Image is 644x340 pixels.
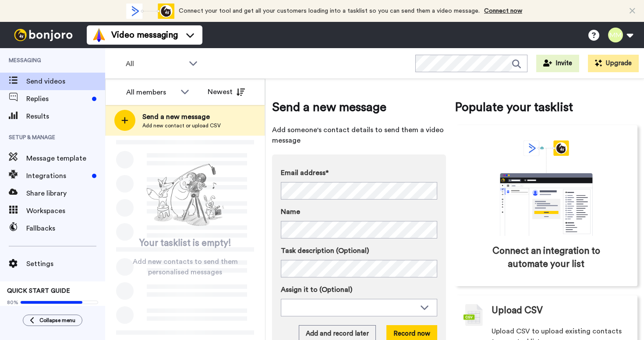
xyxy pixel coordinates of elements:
[281,207,300,217] span: Name
[455,98,637,116] span: Populate your tasklist
[536,55,579,72] button: Invite
[481,140,612,236] div: animation
[7,288,70,294] span: QUICK START GUIDE
[26,153,105,164] span: Message template
[142,112,221,122] span: Send a new message
[26,94,88,104] span: Replies
[272,98,446,116] span: Send a new message
[11,29,76,41] img: bj-logo-header-white.svg
[272,125,446,146] span: Add someone's contact details to send them a video message
[26,76,105,87] span: Send videos
[492,304,543,317] span: Upload CSV
[92,28,106,42] img: vm-color.svg
[281,168,437,178] label: Email address*
[23,315,82,326] button: Collapse menu
[111,29,178,41] span: Video messaging
[126,4,174,19] div: animation
[39,317,75,324] span: Collapse menu
[26,111,105,122] span: Results
[26,223,105,234] span: Fallbacks
[26,206,105,216] span: Workspaces
[201,83,251,101] button: Newest
[484,8,522,14] a: Connect now
[126,59,184,69] span: All
[142,122,221,129] span: Add new contact or upload CSV
[281,245,437,256] label: Task description (Optional)
[126,87,176,98] div: All members
[492,245,600,271] span: Connect an integration to automate your list
[588,55,639,72] button: Upgrade
[464,304,483,326] img: csv-grey.png
[26,171,88,181] span: Integrations
[179,8,480,14] span: Connect your tool and get all your customers loading into a tasklist so you can send them a video...
[7,299,18,306] span: 80%
[26,188,105,199] span: Share library
[139,237,231,250] span: Your tasklist is empty!
[26,259,105,269] span: Settings
[142,160,229,230] img: ready-set-action.png
[118,256,252,277] span: Add new contacts to send them personalised messages
[281,284,437,295] label: Assign it to (Optional)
